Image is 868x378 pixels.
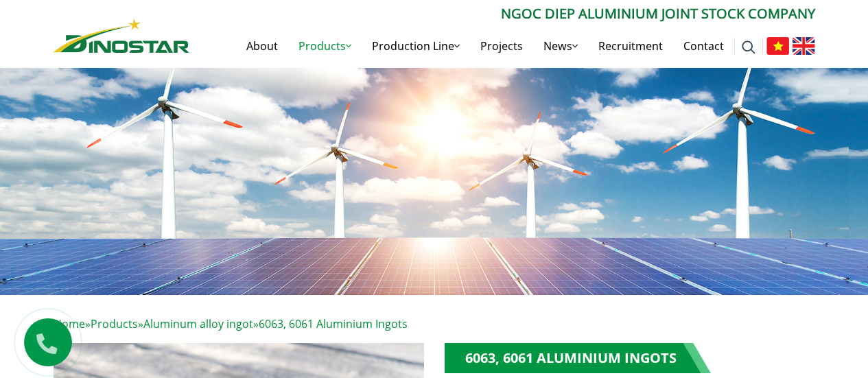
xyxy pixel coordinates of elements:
[54,316,408,331] span: » » »
[288,24,362,68] a: Products
[742,40,755,54] img: search
[445,343,711,373] h1: 6063, 6061 Aluminium Ingots
[793,37,815,55] img: English
[533,24,588,68] a: News
[91,316,138,331] a: Products
[470,24,533,68] a: Projects
[362,24,470,68] a: Production Line
[588,24,673,68] a: Recruitment
[236,24,288,68] a: About
[189,3,815,24] p: Ngoc Diep Aluminium Joint Stock Company
[54,19,189,53] img: Nhôm Dinostar
[673,24,734,68] a: Contact
[766,37,789,55] img: Tiếng Việt
[143,316,253,331] a: Aluminum alloy ingot
[259,316,408,331] span: 6063, 6061 Aluminium Ingots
